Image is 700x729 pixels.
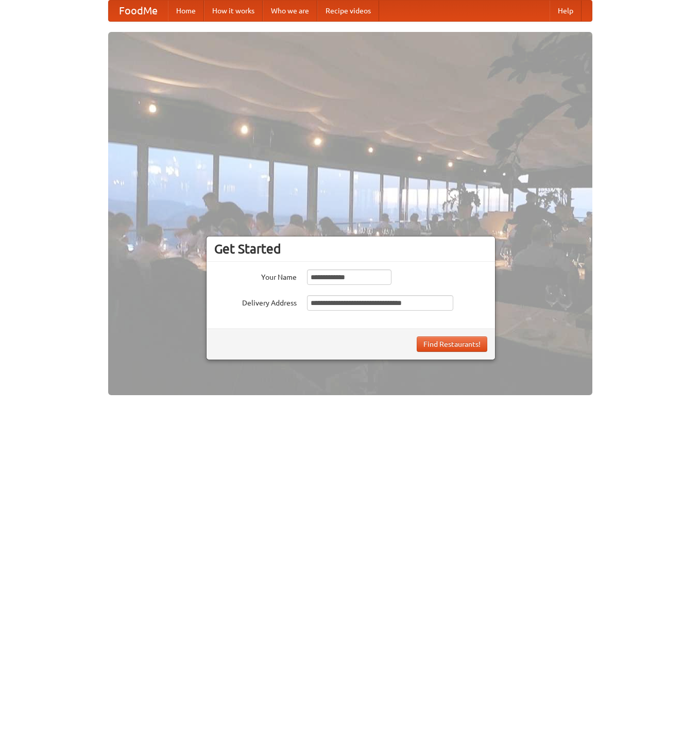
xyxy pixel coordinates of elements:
a: Help [550,1,582,21]
label: Your Name [214,269,297,282]
a: How it works [204,1,263,21]
h3: Get Started [214,241,487,257]
a: FoodMe [109,1,168,21]
a: Home [168,1,204,21]
label: Delivery Address [214,295,297,308]
a: Who we are [263,1,317,21]
button: Find Restaurants! [417,336,487,352]
a: Recipe videos [317,1,379,21]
